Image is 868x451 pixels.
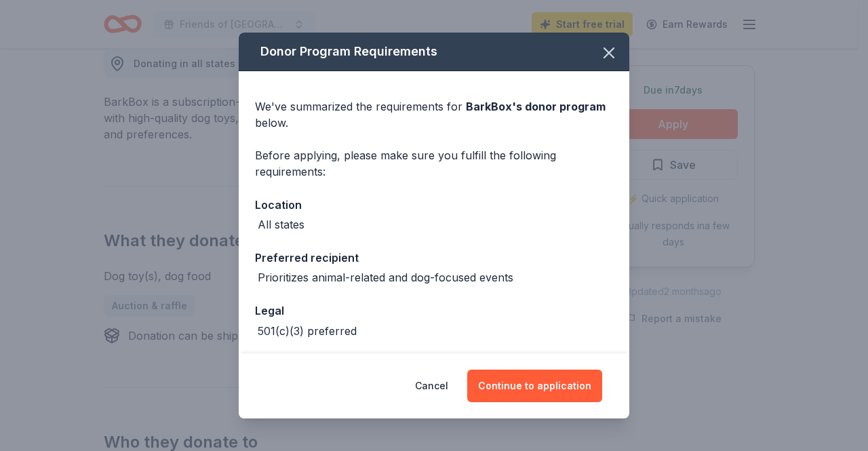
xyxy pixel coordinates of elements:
[467,370,602,402] button: Continue to application
[239,33,629,71] div: Donor Program Requirements
[255,98,613,131] div: We've summarized the requirements for below.
[415,370,448,402] button: Cancel
[258,323,357,339] div: 501(c)(3) preferred
[255,249,613,267] div: Preferred recipient
[258,216,304,233] div: All states
[466,100,606,113] span: BarkBox 's donor program
[258,269,513,286] div: Prioritizes animal-related and dog-focused events
[255,302,613,319] div: Legal
[255,147,613,180] div: Before applying, please make sure you fulfill the following requirements:
[255,196,613,214] div: Location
